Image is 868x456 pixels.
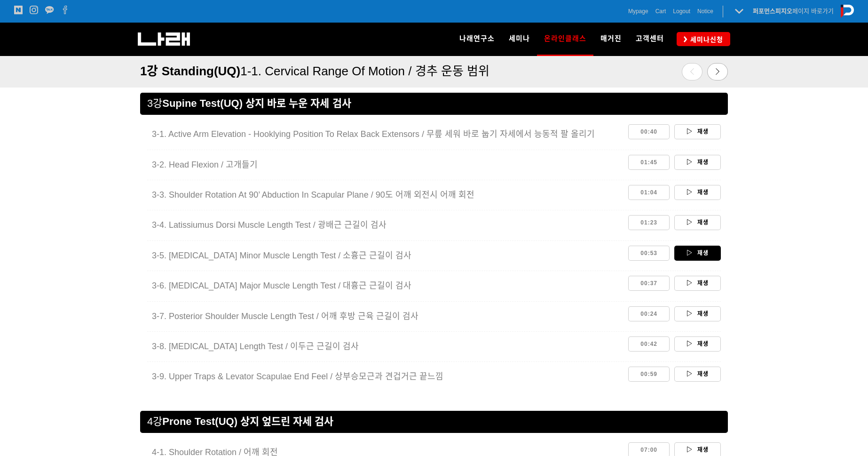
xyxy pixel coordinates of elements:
[147,246,625,266] a: 3-5. [MEDICAL_DATA] Minor Muscle Length Test / 소흉근 근길이 검사
[697,7,713,16] a: Notice
[674,306,721,321] a: 재생
[593,23,629,56] a: 매거진
[628,336,670,352] a: 00:42
[674,336,721,352] a: 재생
[140,64,240,78] span: 1강 Standing(UQ)
[509,34,530,43] span: 세미나
[152,251,411,260] span: 3-5. [MEDICAL_DATA] Minor Muscle Length Test / 소흉근 근길이 검사
[140,58,628,83] a: 1강 Standing(UQ)1-1. Cervical Range Of Motion / 경추 운동 범위
[162,416,333,427] span: Prone Test(UQ) 상지 엎드린 자세 검사
[753,8,834,15] a: 퍼포먼스피지오페이지 바로가기
[655,7,666,16] a: Cart
[459,34,495,43] span: 나래연구소
[674,215,721,230] a: 재생
[677,32,730,46] a: 세미나신청
[147,367,625,387] a: 3-9. Upper Traps & Levator Scapulae End Feel / 상부승모근과 견겁거근 끝느낌
[147,306,625,327] a: 3-7. Posterior Shoulder Muscle Length Test / 어깨 후방 근육 근길이 검사
[502,23,537,56] a: 세미나
[628,306,670,321] a: 00:24
[147,416,162,427] span: 4강
[628,124,670,139] a: 00:40
[628,7,648,16] a: Mypage
[636,34,664,43] span: 고객센터
[537,23,593,56] a: 온라인클래스
[600,34,622,43] span: 매거진
[152,312,418,321] span: 3-7. Posterior Shoulder Muscle Length Test / 어깨 후방 근육 근길이 검사
[147,155,625,175] a: 3-2. Head Flexion / 고개들기
[147,185,625,205] a: 3-3. Shoulder Rotation At 90’ Abduction In Scapular Plane / 90도 어깨 외전시 어깨 회전
[152,190,474,200] span: 3-3. Shoulder Rotation At 90’ Abduction In Scapular Plane / 90도 어깨 외전시 어깨 회전
[628,215,670,230] a: 01:23
[452,23,502,56] a: 나래연구소
[152,281,411,290] span: 3-6. [MEDICAL_DATA] Major Muscle Length Test / 대흉근 근길이 검사
[147,276,625,296] a: 3-6. [MEDICAL_DATA] Major Muscle Length Test / 대흉근 근길이 검사
[147,336,625,357] a: 3-8. [MEDICAL_DATA] Length Test / 이두근 근길이 검사
[147,97,162,109] span: 3강
[674,246,721,261] a: 재생
[147,215,625,235] a: 3-4. Latissiumus Dorsi Muscle Length Test / 광배근 근길이 검사
[152,372,443,381] span: 3-9. Upper Traps & Levator Scapulae End Feel / 상부승모근과 견겁거근 끝느낌
[674,124,721,139] a: 재생
[753,8,792,15] strong: 퍼포먼스피지오
[674,276,721,291] a: 재생
[687,35,723,44] span: 세미나신청
[240,64,489,78] span: 1-1. Cervical Range Of Motion / 경추 운동 범위
[152,160,258,169] span: 3-2. Head Flexion / 고개들기
[628,367,670,382] a: 00:59
[628,276,670,291] a: 00:37
[628,185,670,200] a: 01:04
[674,367,721,382] a: 재생
[152,129,595,139] span: 3-1. Active Arm Elevation - Hooklying Position To Relax Back Extensors / 무릎 세워 바로 눕기 자세에서 능동적 팔 올리기
[628,246,670,261] a: 00:53
[152,220,387,230] span: 3-4. Latissiumus Dorsi Muscle Length Test / 광배근 근길이 검사
[152,342,359,351] span: 3-8. [MEDICAL_DATA] Length Test / 이두근 근길이 검사
[628,155,670,170] a: 01:45
[674,155,721,170] a: 재생
[147,124,625,144] a: 3-1. Active Arm Elevation - Hooklying Position To Relax Back Extensors / 무릎 세워 바로 눕기 자세에서 능동적 팔 올리기
[629,23,671,56] a: 고객센터
[162,97,351,109] span: Supine Test(UQ) 상지 바로 누운 자세 검사
[674,185,721,200] a: 재생
[673,7,690,16] a: Logout
[544,31,586,46] span: 온라인클래스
